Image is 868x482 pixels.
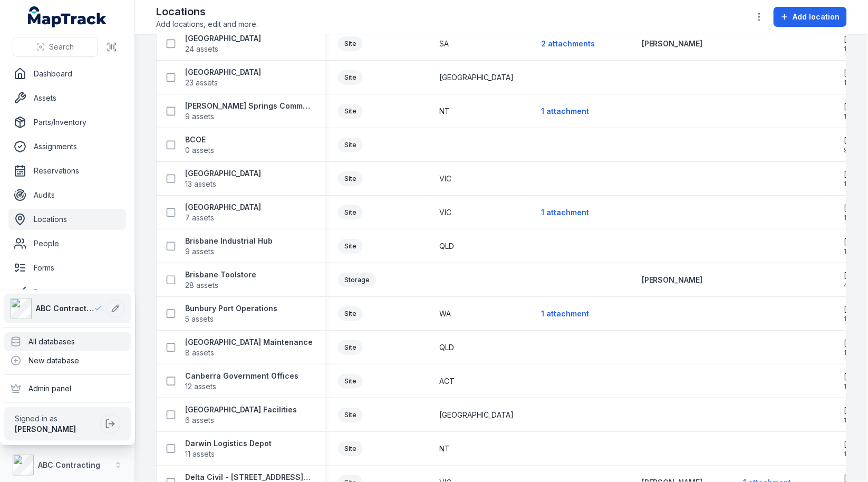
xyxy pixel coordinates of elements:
div: All databases [4,332,131,351]
span: Signed in as [15,413,96,424]
strong: [PERSON_NAME] [15,425,76,433]
div: Admin panel [4,379,131,398]
span: ABC Contracting [36,303,94,314]
strong: ABC Contracting [38,460,100,469]
div: New database [4,351,131,370]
